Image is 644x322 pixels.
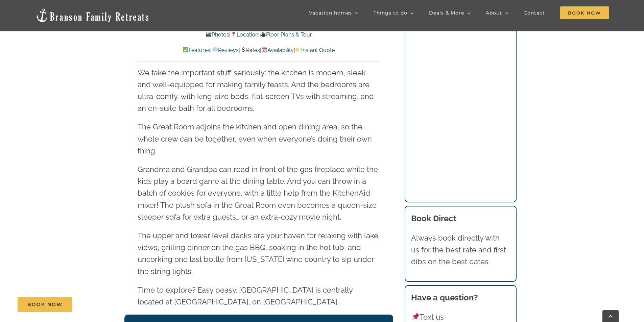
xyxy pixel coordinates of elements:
span: Things to do [374,10,407,15]
p: Always book directly with us for the best rate and first dibs on the best dates. [411,232,510,268]
img: 📸 [206,32,211,37]
span: Grandma and Grandpa can read in front of the gas fireplace while the kids play a board game at th... [138,165,378,221]
img: 📍 [231,32,236,37]
span: Book Now [560,6,609,19]
a: Vacation homes [309,6,358,20]
a: Book Now [18,297,72,312]
span: The upper and lower level decks are your haven for relaxing with lake views, grilling dinner on t... [138,231,378,276]
span: Deals & More [429,10,464,15]
a: Contact [524,6,545,20]
p: | | | | [138,46,380,55]
a: Features [183,47,210,53]
img: ✅ [183,47,188,52]
img: 📆 [262,47,267,52]
span: About [486,10,502,15]
a: Reviews [212,47,238,53]
a: Floor Plans & Tour [260,31,312,38]
a: Things to do [374,6,414,20]
img: 💬 [212,47,218,52]
span: The Great Room adjoins the kitchen and open dining area, so the whole crew can be together, even ... [138,122,372,155]
p: | | [138,30,380,39]
img: 💲 [240,47,246,52]
a: Location [231,31,258,38]
span: Vacation homes [309,10,352,15]
nav: Main Menu Sticky [309,6,609,20]
a: Photos [206,31,229,38]
a: Availability [261,47,294,53]
a: Rates [240,47,260,53]
img: Branson Family Retreats Logo [35,8,150,23]
a: Instant Quote [295,47,335,53]
span: Book Now [27,302,63,307]
a: About [486,6,508,20]
span: Contact [524,10,545,15]
img: 🎥 [260,32,266,37]
span: Time to explore? Easy peasy. [GEOGRAPHIC_DATA] is centrally located at [GEOGRAPHIC_DATA], on [GEO... [138,286,353,306]
img: 👉 [295,47,301,52]
a: Deals & More [429,6,471,20]
strong: Have a question? [411,293,478,302]
b: Book Direct [411,214,456,223]
span: We take the important stuff seriously: the kitchen is modern, sleek and well-equipped for making ... [138,68,374,113]
img: 📌 [412,313,419,321]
